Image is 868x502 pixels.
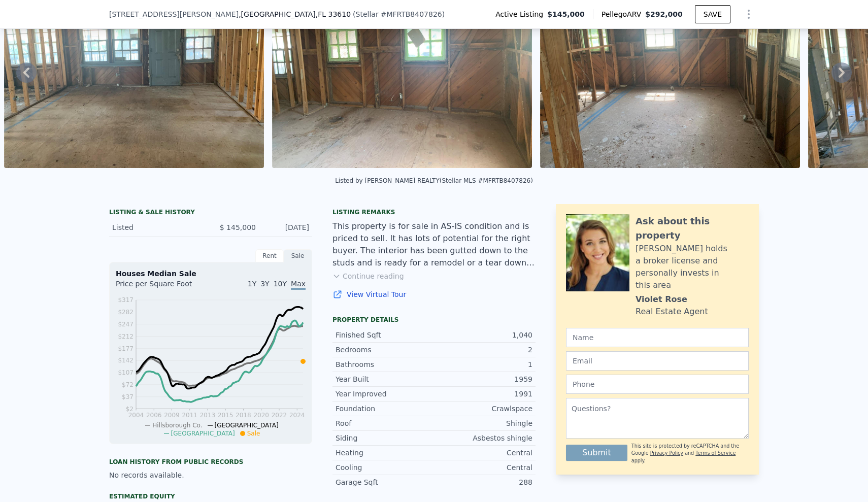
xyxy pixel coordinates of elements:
[112,222,203,232] div: Listed
[284,249,312,262] div: Sale
[118,369,133,376] tspan: $107
[218,412,233,419] tspan: 2015
[631,443,749,464] div: This site is protected by reCAPTCHA and the Google and apply.
[116,269,306,279] div: Houses Median Sale
[332,289,536,299] a: View Virtual Tour
[164,412,180,419] tspan: 2009
[260,280,269,288] span: 3Y
[336,404,434,414] div: Foundation
[109,9,239,19] span: [STREET_ADDRESS][PERSON_NAME]
[636,214,749,243] div: Ask about this property
[695,5,730,23] button: SAVE
[650,450,683,456] a: Privacy Policy
[566,445,627,461] button: Submit
[248,280,256,288] span: 1Y
[434,477,532,487] div: 288
[118,321,133,328] tspan: $247
[739,4,759,24] button: Show Options
[336,389,434,399] div: Year Improved
[332,271,404,281] button: Continue reading
[495,9,547,19] span: Active Listing
[171,430,235,437] span: [GEOGRAPHIC_DATA]
[118,357,133,364] tspan: $142
[335,177,533,184] div: Listed by [PERSON_NAME] REALTY (Stellar MLS #MFRTB8407826)
[602,9,646,19] span: Pellego ARV
[336,359,434,370] div: Bathrooms
[332,208,536,216] div: Listing remarks
[118,296,133,304] tspan: $317
[215,422,279,429] span: [GEOGRAPHIC_DATA]
[434,359,532,370] div: 1
[636,306,708,318] div: Real Estate Agent
[434,404,532,414] div: Crawlspace
[381,10,442,18] span: # MFRTB8407826
[566,351,749,371] input: Email
[695,450,736,456] a: Terms of Service
[636,293,687,306] div: Violet Rose
[118,309,133,316] tspan: $282
[272,412,287,419] tspan: 2022
[118,333,133,340] tspan: $212
[434,448,532,458] div: Central
[566,375,749,394] input: Phone
[152,422,202,429] span: Hillsborough Co.
[236,412,251,419] tspan: 2018
[122,381,133,388] tspan: $72
[336,477,434,487] div: Garage Sqft
[336,330,434,340] div: Finished Sqft
[264,222,309,232] div: [DATE]
[336,374,434,384] div: Year Built
[109,208,312,218] div: LISTING & SALE HISTORY
[332,220,536,269] div: This property is for sale in AS-IS condition and is priced to sell. It has lots of potential for ...
[336,433,434,443] div: Siding
[118,345,133,352] tspan: $177
[316,10,351,18] span: , FL 33610
[128,412,144,419] tspan: 2004
[636,243,749,291] div: [PERSON_NAME] holds a broker license and personally invests in this area
[253,412,269,419] tspan: 2020
[434,374,532,384] div: 1959
[146,412,162,419] tspan: 2006
[336,418,434,428] div: Roof
[247,430,260,437] span: Sale
[356,10,379,18] span: Stellar
[291,280,306,290] span: Max
[220,223,256,231] span: $ 145,000
[289,412,305,419] tspan: 2024
[109,470,312,480] div: No records available.
[336,448,434,458] div: Heating
[434,433,532,443] div: Asbestos shingle
[547,9,585,19] span: $145,000
[332,316,536,324] div: Property details
[239,9,351,19] span: , [GEOGRAPHIC_DATA]
[255,249,284,262] div: Rent
[434,330,532,340] div: 1,040
[109,458,312,466] div: Loan history from public records
[122,393,133,400] tspan: $37
[434,462,532,473] div: Central
[109,492,312,500] div: Estimated Equity
[336,345,434,355] div: Bedrooms
[353,9,445,19] div: ( )
[274,280,287,288] span: 10Y
[434,389,532,399] div: 1991
[566,328,749,347] input: Name
[116,279,211,295] div: Price per Square Foot
[645,10,683,18] span: $292,000
[200,412,216,419] tspan: 2013
[434,418,532,428] div: Shingle
[336,462,434,473] div: Cooling
[126,406,133,413] tspan: $2
[434,345,532,355] div: 2
[182,412,197,419] tspan: 2011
